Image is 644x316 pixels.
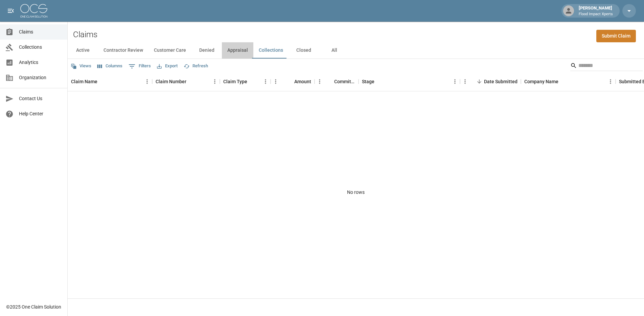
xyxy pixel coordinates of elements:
[315,72,359,91] div: Committed Amount
[558,77,568,86] button: Sort
[68,91,644,293] div: No rows
[260,76,271,87] button: Menu
[19,95,62,102] span: Contact Us
[484,72,517,91] div: Date Submitted
[68,42,98,59] button: Active
[596,30,636,42] a: Submit Claim
[460,72,521,91] div: Date Submitted
[6,303,61,310] div: © 2025 One Claim Solution
[68,72,152,91] div: Claim Name
[19,110,62,117] span: Help Center
[289,42,319,59] button: Closed
[127,61,153,72] button: Show filters
[191,42,222,59] button: Denied
[450,76,460,87] button: Menu
[186,77,196,86] button: Sort
[152,72,220,91] div: Claim Number
[142,76,152,87] button: Menu
[182,61,210,71] button: Refresh
[71,72,97,91] div: Claim Name
[460,76,470,87] button: Menu
[96,61,124,71] button: Select columns
[285,77,294,86] button: Sort
[294,72,311,91] div: Amount
[68,42,644,59] div: dynamic tabs
[362,72,374,91] div: Stage
[4,4,18,18] button: open drawer
[374,77,384,86] button: Sort
[319,42,349,59] button: All
[20,4,47,18] img: ocs-logo-white-transparent.png
[605,76,616,87] button: Menu
[359,72,460,91] div: Stage
[253,42,289,59] button: Collections
[315,76,325,87] button: Menu
[576,5,616,17] div: [PERSON_NAME]
[155,61,179,71] button: Export
[475,77,484,86] button: Sort
[271,72,315,91] div: Amount
[148,42,191,59] button: Customer Care
[222,42,253,59] button: Appraisal
[271,76,281,87] button: Menu
[19,59,62,66] span: Analytics
[325,77,334,86] button: Sort
[19,28,62,36] span: Claims
[19,74,62,81] span: Organization
[570,60,643,72] div: Search
[220,72,271,91] div: Claim Type
[69,61,93,71] button: Views
[97,77,107,86] button: Sort
[156,72,186,91] div: Claim Number
[73,30,97,40] h2: Claims
[524,72,558,91] div: Company Name
[210,76,220,87] button: Menu
[98,42,148,59] button: Contractor Review
[521,72,616,91] div: Company Name
[223,72,247,91] div: Claim Type
[334,72,355,91] div: Committed Amount
[19,44,62,51] span: Collections
[247,77,257,86] button: Sort
[579,12,613,17] p: Flood Impact Xperts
